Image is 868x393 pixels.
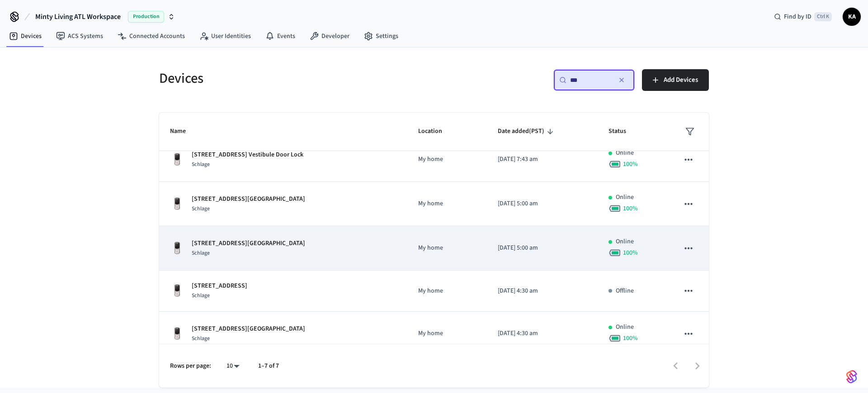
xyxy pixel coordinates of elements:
p: [DATE] 5:00 am [498,199,587,208]
p: [STREET_ADDRESS][GEOGRAPHIC_DATA] [192,194,305,204]
p: My home [418,286,476,296]
a: Devices [2,28,49,44]
img: Yale Assure Touchscreen Wifi Smart Lock, Satin Nickel, Front [170,152,184,167]
span: Schlage [192,335,210,342]
button: Add Devices [642,69,709,91]
img: Yale Assure Touchscreen Wifi Smart Lock, Satin Nickel, Front [170,197,184,211]
span: Ctrl K [814,12,832,21]
span: Date added(PST) [498,124,556,138]
a: Events [258,28,302,44]
span: Schlage [192,292,210,299]
span: Schlage [192,161,210,168]
p: [DATE] 4:30 am [498,286,587,296]
img: Yale Assure Touchscreen Wifi Smart Lock, Satin Nickel, Front [170,241,184,256]
p: Rows per page: [170,361,211,371]
span: 100 % [623,334,638,343]
p: [STREET_ADDRESS] Vestibule Door Lock [192,150,303,160]
a: Settings [357,28,406,44]
p: Online [616,237,634,246]
img: Yale Assure Touchscreen Wifi Smart Lock, Satin Nickel, Front [170,284,184,298]
p: Offline [616,286,634,296]
span: Add Devices [664,74,698,86]
span: Schlage [192,205,210,213]
p: 1–7 of 7 [258,361,279,371]
p: Online [616,193,634,202]
img: SeamLogoGradient.69752ec5.svg [846,369,857,384]
span: 100 % [623,248,638,257]
a: Developer [302,28,357,44]
p: My home [418,329,476,338]
span: KA [844,9,860,25]
span: Status [609,124,638,138]
p: My home [418,155,476,164]
p: My home [418,199,476,208]
a: Connected Accounts [110,28,192,44]
h5: Devices [159,69,429,88]
p: [DATE] 7:43 am [498,155,587,164]
div: 10 [222,360,244,373]
span: 100 % [623,204,638,213]
a: ACS Systems [49,28,110,44]
span: Name [170,124,198,138]
p: [STREET_ADDRESS][GEOGRAPHIC_DATA] [192,239,305,248]
p: Online [616,148,634,158]
p: [STREET_ADDRESS] [192,281,247,291]
span: Production [128,11,164,23]
a: User Identities [192,28,258,44]
span: Location [418,124,454,138]
img: Yale Assure Touchscreen Wifi Smart Lock, Satin Nickel, Front [170,327,184,341]
span: Minty Living ATL Workspace [35,11,121,22]
button: KA [843,8,861,26]
span: Schlage [192,249,210,257]
p: My home [418,243,476,253]
div: Find by IDCtrl K [767,9,839,25]
p: Online [616,322,634,332]
p: [STREET_ADDRESS][GEOGRAPHIC_DATA] [192,324,305,334]
span: Find by ID [784,12,811,21]
span: 100 % [623,160,638,169]
p: [DATE] 4:30 am [498,329,587,338]
p: [DATE] 5:00 am [498,243,587,253]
